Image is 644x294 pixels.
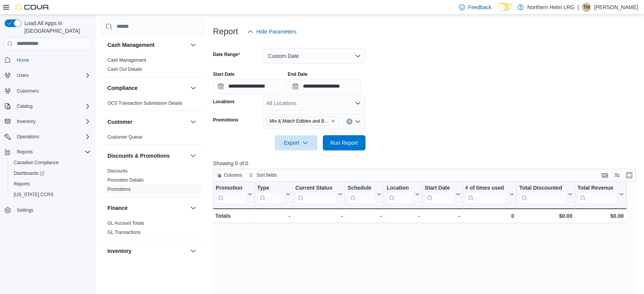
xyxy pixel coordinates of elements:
[14,102,35,111] button: Catalog
[8,168,94,179] a: Dashboards
[14,147,36,157] button: Reports
[107,204,187,212] button: Finance
[519,184,566,204] div: Total Discounted
[17,72,29,78] span: Users
[257,184,284,192] div: Type
[5,51,91,236] nav: Complex example
[107,67,142,72] a: Cash Out Details
[14,71,32,80] button: Users
[101,56,204,77] div: Cash Management
[107,101,183,106] a: OCS Transaction Submission Details
[295,184,336,192] div: Current Status
[107,229,141,235] span: GL Transactions
[295,184,336,204] div: Current Status
[216,184,252,204] button: Promotion
[257,211,290,220] div: -
[14,117,38,126] button: Inventory
[11,158,91,167] span: Canadian Compliance
[348,184,375,192] div: Schedule
[348,184,375,204] div: Schedule
[2,54,94,66] button: Home
[14,192,53,198] span: [US_STATE] CCRS
[107,168,128,174] a: Discounts
[101,99,204,111] div: Compliance
[11,158,62,167] a: Canadian Compliance
[14,55,91,65] span: Home
[189,151,198,160] button: Discounts & Promotions
[625,171,634,180] button: Enter fullscreen
[577,184,618,192] div: Total Revenue
[107,177,144,183] span: Promotion Details
[14,205,91,215] span: Settings
[14,132,42,141] button: Operations
[577,184,618,204] div: Total Revenue
[244,24,300,39] button: Hide Parameters
[11,179,91,189] span: Reports
[256,172,277,178] span: Sort fields
[257,184,290,204] button: Type
[386,184,413,192] div: Location
[17,134,39,140] span: Operations
[107,66,142,72] span: Cash Out Details
[213,99,235,105] label: Locations
[21,19,91,35] span: Load All Apps in [GEOGRAPHIC_DATA]
[2,70,94,81] button: Users
[17,149,33,155] span: Reports
[425,184,454,204] div: Start Date
[17,103,32,109] span: Catalog
[107,134,142,140] span: Customer Queue
[107,168,128,174] span: Discounts
[213,79,286,94] input: Press the down key to open a popover containing a calendar.
[498,3,514,11] input: Dark Mode
[2,101,94,112] button: Catalog
[107,41,155,49] h3: Cash Management
[425,184,454,192] div: Start Date
[107,177,144,183] a: Promotion Details
[107,152,170,160] h3: Discounts & Promotions
[107,247,187,255] button: Inventory
[14,170,44,176] span: Dashboards
[266,117,339,125] span: Mix & Match Edibles and Beverages 4 for $20
[468,3,491,11] span: Feedback
[107,220,144,226] span: GL Account Totals
[11,190,91,199] span: Washington CCRS
[107,118,187,126] button: Customer
[577,184,624,204] button: Total Revenue
[8,189,94,200] button: [US_STATE] CCRS
[11,169,91,178] span: Dashboards
[215,211,252,220] div: Totals
[330,139,358,147] span: Run Report
[14,102,91,111] span: Catalog
[213,171,245,180] button: Columns
[246,171,280,180] button: Sort fields
[213,117,239,123] label: Promotions
[14,206,36,215] a: Settings
[355,118,361,125] button: Open list of options
[600,171,609,180] button: Keyboard shortcuts
[577,211,624,220] div: $0.00
[189,83,198,93] button: Compliance
[15,3,50,11] img: Cova
[14,117,91,126] span: Inventory
[8,157,94,168] button: Canadian Compliance
[425,211,460,220] div: -
[465,184,514,204] button: # of times used
[2,131,94,142] button: Operations
[213,27,238,36] h3: Report
[519,184,572,204] button: Total Discounted
[295,211,343,220] div: -
[8,179,94,189] button: Reports
[279,135,313,150] span: Export
[107,57,146,63] span: Cash Management
[386,184,420,204] button: Location
[256,28,296,35] span: Hide Parameters
[2,147,94,157] button: Reports
[107,204,128,212] h3: Finance
[189,117,198,126] button: Customer
[612,171,622,180] button: Display options
[348,184,381,204] button: Schedule
[270,117,329,125] span: Mix & Match Edibles and Beverages 4 for $20
[107,230,141,235] a: GL Transactions
[519,211,572,220] div: $0.00
[17,88,39,94] span: Customers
